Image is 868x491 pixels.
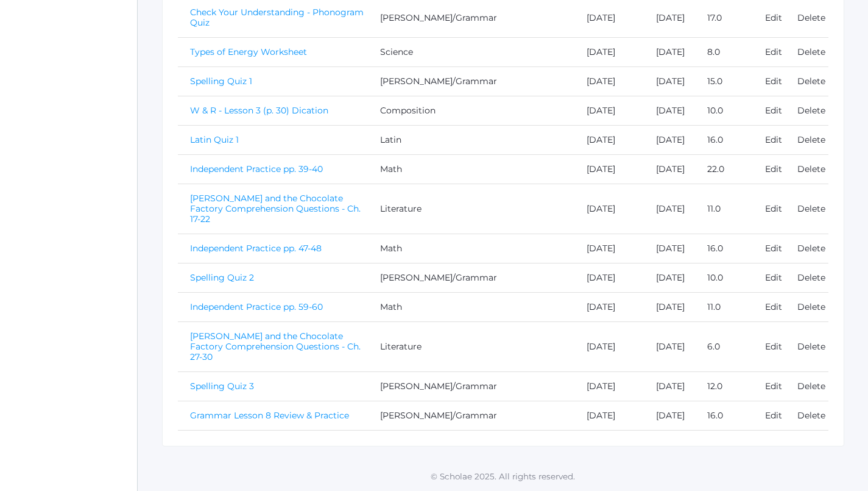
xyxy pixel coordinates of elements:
td: [DATE] [644,234,695,263]
a: Edit [765,12,782,23]
td: 22.0 [695,155,753,184]
a: Spelling Quiz 1 [190,76,252,87]
td: [DATE] [644,293,695,322]
a: Delete [797,105,825,116]
a: Delete [797,272,825,283]
td: [PERSON_NAME]/Grammar [368,263,500,293]
td: 10.0 [695,96,753,126]
td: [DATE] [644,155,695,184]
a: Edit [765,76,782,87]
td: [PERSON_NAME]/Grammar [368,67,500,96]
td: Composition [368,96,500,126]
td: [DATE] [644,67,695,96]
td: 12.0 [695,372,753,401]
a: Edit [765,203,782,214]
td: [PERSON_NAME]/Grammar [368,401,500,431]
a: Edit [765,410,782,421]
a: Edit [765,381,782,392]
td: 11.0 [695,293,753,322]
td: [DATE] [574,234,644,263]
a: Edit [765,341,782,352]
td: Math [368,293,500,322]
td: [DATE] [574,293,644,322]
td: [DATE] [574,67,644,96]
a: Independent Practice pp. 39-40 [190,163,323,174]
a: Edit [765,272,782,283]
a: Delete [797,301,825,312]
td: Math [368,234,500,263]
a: Delete [797,381,825,392]
a: Edit [765,105,782,116]
td: [DATE] [644,38,695,67]
td: [DATE] [574,263,644,293]
a: Latin Quiz 1 [190,134,239,145]
td: [DATE] [574,155,644,184]
a: [PERSON_NAME] and the Chocolate Factory Comprehension Questions - Ch. 27-30 [190,331,361,362]
a: Edit [765,46,782,57]
a: Delete [797,203,825,214]
a: Delete [797,76,825,87]
td: 6.0 [695,322,753,372]
a: Edit [765,134,782,145]
td: 8.0 [695,38,753,67]
a: Independent Practice pp. 47-48 [190,243,322,254]
td: [DATE] [644,126,695,155]
a: Edit [765,301,782,312]
td: [DATE] [644,401,695,431]
td: [DATE] [574,401,644,431]
td: Latin [368,126,500,155]
a: Check Your Understanding - Phonogram Quiz [190,7,364,28]
td: [DATE] [574,322,644,372]
td: Math [368,155,500,184]
a: Edit [765,243,782,254]
td: [PERSON_NAME]/Grammar [368,372,500,401]
a: Delete [797,163,825,174]
p: © Scholae 2025. All rights reserved. [138,470,868,482]
td: [DATE] [574,38,644,67]
a: Delete [797,46,825,57]
a: Spelling Quiz 2 [190,272,254,283]
td: 16.0 [695,401,753,431]
td: Literature [368,322,500,372]
a: Grammar Lesson 8 Review & Practice [190,410,349,421]
td: [DATE] [644,372,695,401]
td: [DATE] [644,184,695,234]
td: 15.0 [695,67,753,96]
td: Science [368,38,500,67]
td: [DATE] [574,184,644,234]
a: [PERSON_NAME] and the Chocolate Factory Comprehension Questions - Ch. 17-22 [190,193,361,224]
td: [DATE] [574,372,644,401]
td: Literature [368,184,500,234]
a: Edit [765,163,782,174]
a: Types of Energy Worksheet [190,46,307,57]
td: 10.0 [695,263,753,293]
a: W & R - Lesson 3 (p. 30) Dication [190,105,328,116]
a: Delete [797,12,825,23]
td: [DATE] [644,96,695,126]
a: Delete [797,243,825,254]
a: Independent Practice pp. 59-60 [190,301,323,312]
td: 16.0 [695,126,753,155]
a: Delete [797,410,825,421]
a: Delete [797,341,825,352]
td: 11.0 [695,184,753,234]
td: [DATE] [644,322,695,372]
a: Spelling Quiz 3 [190,381,254,392]
td: [DATE] [574,96,644,126]
td: [DATE] [574,126,644,155]
td: 16.0 [695,234,753,263]
td: [DATE] [644,263,695,293]
a: Delete [797,134,825,145]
